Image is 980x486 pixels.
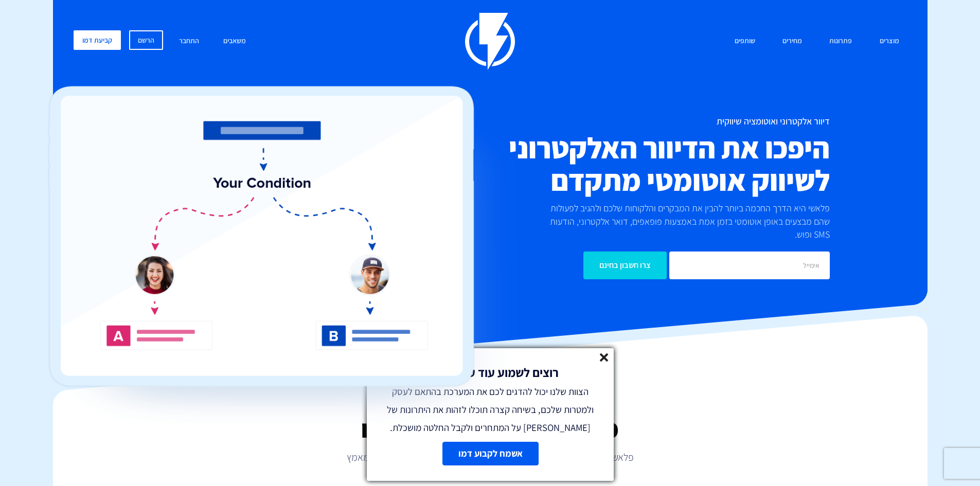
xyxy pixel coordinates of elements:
a: מוצרים [872,30,907,52]
a: משאבים [216,30,254,52]
a: מחירים [775,30,810,52]
a: התחבר [171,30,207,52]
p: פלאשי מעצימה חברות בכל הגדלים ובכל תחום לבצע יותר מכירות בפחות מאמץ [53,450,928,464]
input: צרו חשבון בחינם [583,251,667,279]
a: הרשם [129,30,163,50]
a: שותפים [727,30,763,52]
h2: היפכו את הדיוור האלקטרוני לשיווק אוטומטי מתקדם [429,132,830,196]
h1: דיוור אלקטרוני ואוטומציה שיווקית [429,116,830,127]
a: פתרונות [822,30,860,52]
p: פלאשי היא הדרך החכמה ביותר להבין את המבקרים והלקוחות שלכם ולהגיב לפעולות שהם מבצעים באופן אוטומטי... [532,202,830,241]
a: קביעת דמו [74,30,121,50]
input: אימייל [669,251,830,279]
